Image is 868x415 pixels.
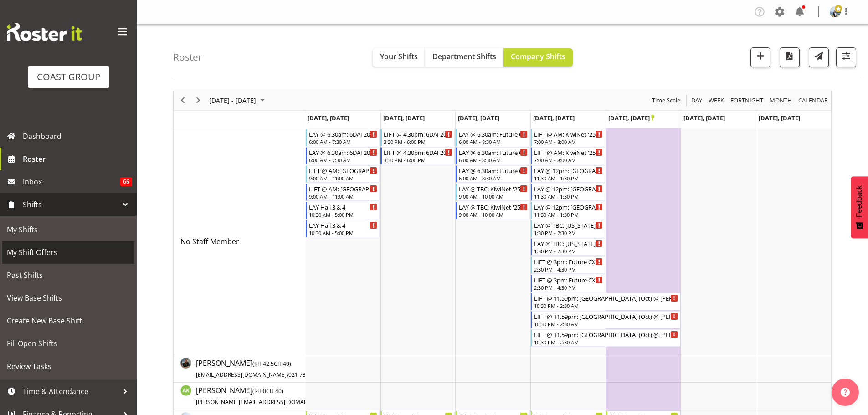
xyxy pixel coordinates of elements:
[2,241,134,264] a: My Shift Offers
[531,311,680,328] div: No Staff Member"s event - LIFT @ 11.59pm: Cordis Hotel (Oct) @ Symonds St, Grafton Begin From Thu...
[177,95,189,106] button: Previous
[534,330,678,339] div: LIFT @ 11.59pm: [GEOGRAPHIC_DATA] (Oct) @ [PERSON_NAME][GEOGRAPHIC_DATA]
[7,291,130,305] span: View Base Shifts
[384,138,452,145] div: 3:30 PM - 6:00 PM
[459,211,528,218] div: 9:00 AM - 10:00 AM
[708,95,725,106] span: Week
[531,238,605,256] div: No Staff Member"s event - LAY @ TBC: Montana Catering '25 @ 8 Mountain Rd, Epsom Begin From Thurs...
[531,329,680,347] div: No Staff Member"s event - LIFT @ 11.59pm: Cordis Hotel (Oct) @ Symonds St, Grafton Begin From Thu...
[459,166,528,175] div: LAY @ 6.30am: Future CX Summit @ Viaduct Events Centre
[534,266,603,273] div: 2:30 PM - 4:30 PM
[534,174,603,182] div: 11:30 AM - 1:30 PM
[309,202,378,211] div: LAY Hall 3 & 4
[459,129,528,138] div: LAY @ 6.30am: Future CX Summit @ Viaduct Events Centre
[534,220,603,230] div: LAY @ TBC: [US_STATE] Catering '25 @ [STREET_ADDRESS]
[531,129,605,146] div: No Staff Member"s event - LIFT @ AM: KiwiNet '25 @ Shed 10 Begin From Thursday, October 23, 2025 ...
[534,202,603,211] div: LAY @ 12pm: [GEOGRAPHIC_DATA] (Oct) @ [PERSON_NAME][GEOGRAPHIC_DATA]
[836,47,856,67] button: Filter Shifts
[23,198,118,211] span: Shifts
[2,218,134,241] a: My Shifts
[7,246,130,259] span: My Shift Offers
[306,147,380,164] div: No Staff Member"s event - LAY @ 6.30am: 6DAI 2025 @ Cordis Hotel Begin From Monday, October 20, 2...
[432,51,496,61] span: Department Shifts
[196,358,320,379] span: [PERSON_NAME]
[196,398,329,406] span: [PERSON_NAME][EMAIL_ADDRESS][DOMAIN_NAME]
[683,114,725,122] span: [DATE], [DATE]
[456,165,530,183] div: No Staff Member"s event - LAY @ 6.30am: Future CX Summit @ Viaduct Events Centre Begin From Wedne...
[306,165,380,183] div: No Staff Member"s event - LIFT @ AM: Eventfinda Stadium Oct '25 @ Wairau Valley Begin From Monday...
[459,138,528,145] div: 6:00 AM - 8:30 AM
[459,148,528,157] div: LAY @ 6.30am: Future CX Summit @ Viaduct Events Centre
[384,156,452,164] div: 3:30 PM - 6:00 PM
[459,193,528,200] div: 9:00 AM - 10:00 AM
[7,359,130,373] span: Review Tasks
[456,202,530,219] div: No Staff Member"s event - LAY @ TBC: KiwiNet '25 @ Shed 10 Begin From Wednesday, October 22, 2025...
[206,91,270,110] div: October 20 - 26, 2025
[534,229,603,236] div: 1:30 PM - 2:30 PM
[309,129,378,138] div: LAY @ 6.30am: 6DAI 2025 @ [GEOGRAPHIC_DATA]
[534,129,603,138] div: LIFT @ AM: KiwiNet '25 @ Shed 10
[534,302,678,309] div: 10:30 PM - 2:30 AM
[855,185,863,217] span: Feedback
[380,147,455,164] div: No Staff Member"s event - LIFT @ 4.30pm: 6DAI 2025 @ Cordis Hotel Begin From Tuesday, October 21,...
[196,385,363,407] a: [PERSON_NAME](RH 0CH 40)[PERSON_NAME][EMAIL_ADDRESS][DOMAIN_NAME]
[196,371,287,379] span: [EMAIL_ADDRESS][DOMAIN_NAME]
[841,388,850,397] img: help-xxl-2.png
[306,129,380,146] div: No Staff Member"s event - LAY @ 6.30am: 6DAI 2025 @ Cordis Hotel Begin From Monday, October 20, 2...
[254,387,266,395] span: RH 0
[2,355,134,378] a: Review Tasks
[729,95,765,106] button: Fortnight
[380,51,418,61] span: Your Shifts
[768,95,794,106] button: Timeline Month
[23,129,132,143] span: Dashboard
[456,129,530,146] div: No Staff Member"s event - LAY @ 6.30am: Future CX Summit @ Viaduct Events Centre Begin From Wedne...
[309,156,378,164] div: 6:00 AM - 7:30 AM
[254,360,274,368] span: RH 42.5
[196,358,320,379] a: [PERSON_NAME](RH 42.5CH 40)[EMAIL_ADDRESS][DOMAIN_NAME]/021 783 915
[531,147,605,164] div: No Staff Member"s event - LIFT @ AM: KiwiNet '25 @ Shed 10 Begin From Thursday, October 23, 2025 ...
[809,47,829,67] button: Send a list of all shifts for the selected filtered period to all rostered employees.
[196,385,363,406] span: [PERSON_NAME]
[425,48,503,67] button: Department Shifts
[373,48,425,67] button: Your Shifts
[384,148,452,157] div: LIFT @ 4.30pm: 6DAI 2025 @ [GEOGRAPHIC_DATA]
[7,268,130,282] span: Past Shifts
[2,332,134,355] a: Fill Open Shifts
[309,211,378,218] div: 10:30 AM - 5:00 PM
[2,309,134,332] a: Create New Base Shift
[534,312,678,321] div: LIFT @ 11.59pm: [GEOGRAPHIC_DATA] (Oct) @ [PERSON_NAME][GEOGRAPHIC_DATA]
[780,47,800,67] button: Download a PDF of the roster according to the set date range.
[37,70,100,84] div: COAST GROUP
[309,138,378,145] div: 6:00 AM - 7:30 AM
[690,95,703,106] span: Day
[651,95,681,106] span: Time Scale
[534,275,603,284] div: LIFT @ 3pm: Future CX Summit @ [GEOGRAPHIC_DATA]
[707,95,726,106] button: Timeline Week
[459,156,528,164] div: 6:00 AM - 8:30 AM
[7,23,82,41] img: Rosterit website logo
[383,114,425,122] span: [DATE], [DATE]
[120,177,132,186] span: 66
[309,148,378,157] div: LAY @ 6.30am: 6DAI 2025 @ [GEOGRAPHIC_DATA]
[503,48,573,67] button: Company Shifts
[759,114,800,122] span: [DATE], [DATE]
[174,355,305,383] td: Abe Denton resource
[309,184,378,193] div: LIFT @ AM: [GEOGRAPHIC_DATA] [DATE] @ [GEOGRAPHIC_DATA]
[534,193,603,200] div: 11:30 AM - 1:30 PM
[797,95,829,106] span: calendar
[534,257,603,266] div: LIFT @ 3pm: Future CX Summit @ [GEOGRAPHIC_DATA]
[173,52,202,62] h4: Roster
[534,284,603,291] div: 2:30 PM - 4:30 PM
[288,371,320,379] span: 021 783 915
[174,383,305,410] td: Angela Kerrigan resource
[534,247,603,255] div: 1:30 PM - 2:30 PM
[7,314,130,328] span: Create New Base Shift
[459,202,528,211] div: LAY @ TBC: KiwiNet '25 @ Shed 10
[750,47,770,67] button: Add a new shift
[459,174,528,182] div: 6:00 AM - 8:30 AM
[531,275,605,292] div: No Staff Member"s event - LIFT @ 3pm: Future CX Summit @ Viaduct Events Centre Begin From Thursda...
[534,184,603,193] div: LAY @ 12pm: [GEOGRAPHIC_DATA] (Oct) @ [PERSON_NAME][GEOGRAPHIC_DATA]
[309,174,378,182] div: 9:00 AM - 11:00 AM
[534,156,603,164] div: 7:00 AM - 8:00 AM
[534,320,678,328] div: 10:30 PM - 2:30 AM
